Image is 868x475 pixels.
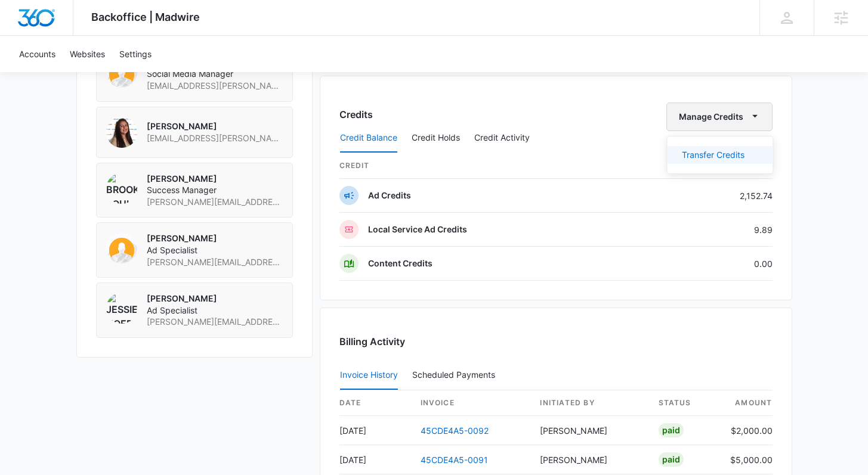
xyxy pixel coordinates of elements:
th: amount [721,390,773,416]
td: $5,000.00 [721,445,773,474]
p: [PERSON_NAME] [147,120,283,132]
a: 45CDE4A5-0092 [421,426,489,436]
a: Settings [112,36,159,72]
div: Paid [659,423,684,437]
span: Success Manager [147,184,283,196]
button: Credit Holds [412,124,460,153]
p: Content Credits [368,257,433,269]
span: [PERSON_NAME][EMAIL_ADDRESS][DOMAIN_NAME] [147,256,283,268]
p: [PERSON_NAME] [147,293,283,305]
td: [DATE] [339,416,411,445]
p: Local Service Ad Credits [368,223,467,235]
p: [PERSON_NAME] [147,173,283,185]
p: [PERSON_NAME] [147,232,283,244]
a: 45CDE4A5-0091 [421,455,488,465]
span: [PERSON_NAME][EMAIL_ADDRESS][PERSON_NAME][DOMAIN_NAME] [147,196,283,208]
span: [EMAIL_ADDRESS][PERSON_NAME][DOMAIN_NAME] [147,80,283,92]
button: Credit Activity [474,124,530,153]
button: Invoice History [340,361,398,390]
th: credit [339,153,646,179]
span: Social Media Manager [147,68,283,80]
span: [EMAIL_ADDRESS][PERSON_NAME][DOMAIN_NAME] [147,132,283,144]
a: Websites [63,36,112,72]
span: [PERSON_NAME][EMAIL_ADDRESS][PERSON_NAME][DOMAIN_NAME] [147,316,283,328]
a: Accounts [12,36,63,72]
h3: Credits [339,107,373,122]
h3: Billing Activity [339,334,773,349]
th: invoice [411,390,531,416]
p: Ad Credits [368,190,411,201]
img: Brooke Poulson [106,173,137,204]
div: Scheduled Payments [412,371,500,379]
span: Ad Specialist [147,244,283,256]
th: Remaining [646,153,773,179]
img: Jessie Hoerr [106,293,137,324]
img: kyl Davis [106,232,137,263]
div: Paid [659,452,684,467]
button: Transfer Credits [668,146,773,164]
span: Ad Specialist [147,305,283,316]
span: Backoffice | Madwire [91,11,200,23]
td: 9.89 [646,213,773,247]
th: date [339,390,411,416]
button: Credit Balance [340,124,397,153]
td: [DATE] [339,445,411,474]
button: Manage Credits [666,103,773,131]
img: Audriana Talamantes [106,117,137,148]
td: [PERSON_NAME] [530,416,648,445]
td: [PERSON_NAME] [530,445,648,474]
th: status [649,390,721,416]
td: 2,152.74 [646,179,773,213]
div: Transfer Credits [682,151,745,159]
td: 0.00 [646,247,773,281]
th: Initiated By [530,390,648,416]
td: $2,000.00 [721,416,773,445]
